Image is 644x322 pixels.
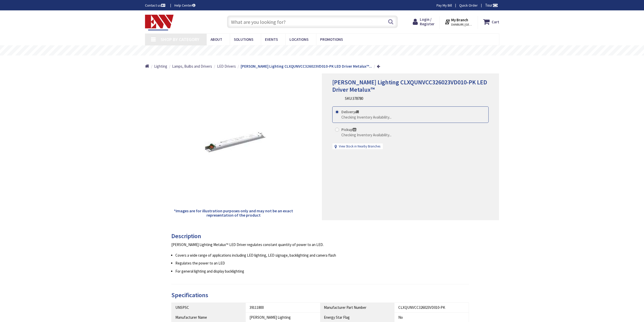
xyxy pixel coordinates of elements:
[175,253,469,258] li: Covers a wide range of applications including LED lighting, LED signage, backlighting and camera ...
[341,127,357,132] strong: Pickup
[420,17,434,26] span: Login / Register
[171,233,469,239] h3: Description
[320,312,394,322] th: Energy Star Flag
[171,292,469,298] h3: Specifications
[171,312,246,322] th: Manufacturer Name
[437,3,452,8] a: Pay My Bill
[174,3,195,8] a: Help Center
[341,115,391,120] div: Checking Inventory Availability...
[413,17,434,26] a: Login / Register
[320,303,394,312] th: Manufacturer Part Number
[483,17,499,26] a: Cart
[320,37,343,42] span: Promotions
[172,64,212,69] a: Lamps, Bulbs and Drivers
[459,3,478,8] a: Quick Order
[339,144,380,149] a: View Stock in Nearby Branches
[332,78,487,93] span: [PERSON_NAME] Lighting CLXQUNVCC326023VD010-PK LED Driver Metalux™
[341,109,359,114] strong: Delivery
[276,48,369,53] rs-layer: Free Same Day Pickup at 19 Locations
[352,96,363,101] span: 378780
[265,37,278,42] span: Events
[211,37,222,42] span: About
[398,305,465,310] div: CLXQUNVCC326023VD010-PK
[445,17,473,26] div: My Branch DANBURY, [GEOGRAPHIC_DATA]
[171,303,246,312] th: UNSPSC
[154,64,167,69] a: Lighting
[341,132,391,138] div: Checking Inventory Availability...
[171,242,469,247] div: [PERSON_NAME] Lighting Metalux™ LED Driver regulates constant quantity of power to an LED.
[227,15,398,28] input: What are you looking for?
[161,36,199,42] span: Shop By Category
[398,315,465,320] div: No
[345,96,363,101] div: SKU:
[234,37,253,42] span: Solutions
[175,260,469,266] li: Regulates the power to an LED
[451,17,468,22] strong: My Branch
[217,64,236,69] a: LED Drivers
[173,209,294,218] h5: *Images are for illustration purposes only and may not be an exact representation of the product
[175,269,469,274] li: For general lighting and display backlighting
[196,106,272,182] img: Cooper Lighting CLXQUNVCC326023VD010-PK LED Driver Metalux™
[250,305,316,310] div: 39111800
[145,3,166,8] a: Contact us
[485,3,498,8] span: Tour
[451,23,473,27] span: DANBURY, [GEOGRAPHIC_DATA]
[241,64,372,69] strong: [PERSON_NAME] Lighting CLXQUNVCC326023VD010-PK LED Driver Metalux™...
[492,17,499,26] strong: Cart
[289,37,308,42] span: Locations
[250,315,316,320] div: [PERSON_NAME] Lighting
[145,15,174,30] img: Electrical Wholesalers, Inc.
